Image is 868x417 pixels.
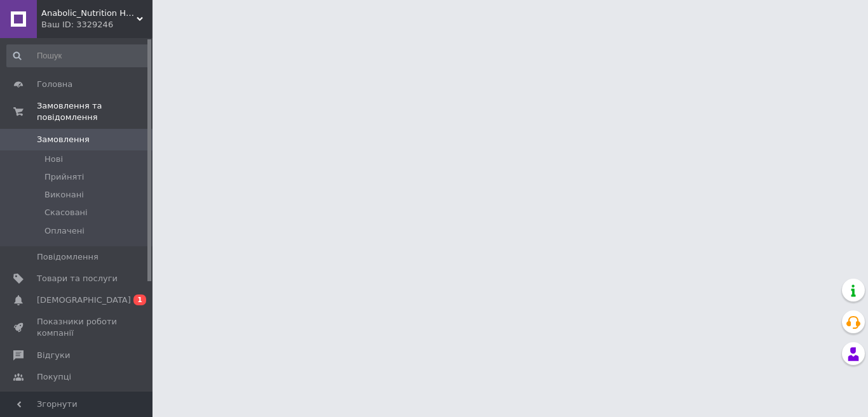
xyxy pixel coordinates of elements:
[37,100,153,123] span: Замовлення та повідомлення
[37,295,131,306] span: [DEMOGRAPHIC_DATA]
[44,225,85,237] span: Оплачені
[37,371,71,383] span: Покупці
[37,134,90,145] span: Замовлення
[133,295,146,305] span: 1
[44,171,84,183] span: Прийняті
[37,273,118,284] span: Товари та послуги
[41,8,137,19] span: Anabolic_Nutrition Найкращий магазин спортивного харчування та вітамінів
[37,79,72,90] span: Головна
[37,251,98,263] span: Повідомлення
[44,189,84,201] span: Виконані
[37,316,118,339] span: Показники роботи компанії
[6,44,150,67] input: Пошук
[37,350,70,361] span: Відгуки
[44,207,88,218] span: Скасовані
[41,19,153,30] div: Ваш ID: 3329246
[44,154,63,165] span: Нові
